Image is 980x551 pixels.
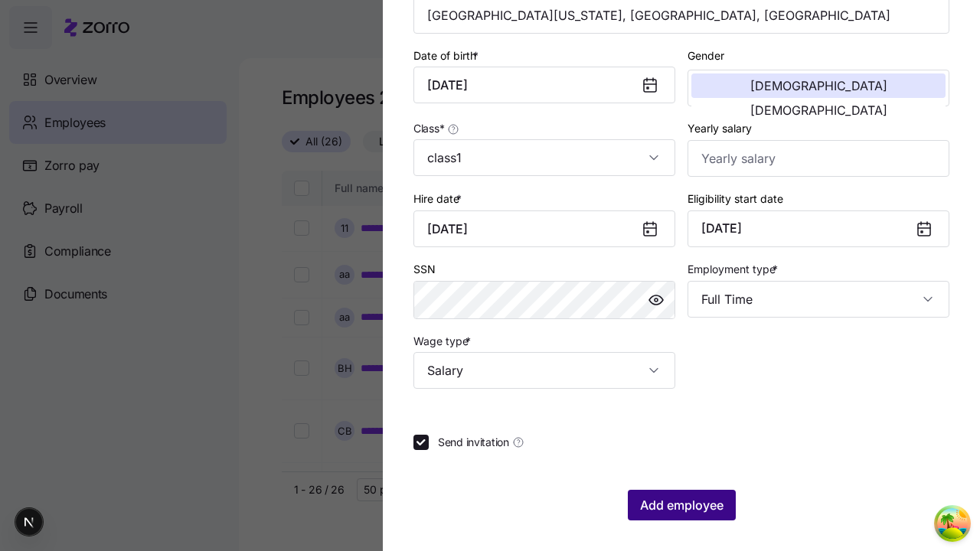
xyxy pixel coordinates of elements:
[413,67,675,103] input: MM/DD/YYYY
[937,508,968,539] button: Open Tanstack query devtools
[438,435,509,450] span: Send invitation
[750,80,887,92] span: [DEMOGRAPHIC_DATA]
[413,139,675,176] input: Class
[413,191,465,207] label: Hire date
[688,140,949,177] input: Yearly salary
[688,261,781,278] label: Employment type
[413,121,444,136] span: Class *
[413,333,474,350] label: Wage type
[628,490,736,520] button: Add employee
[688,281,949,318] input: Select employment type
[750,104,887,116] span: [DEMOGRAPHIC_DATA]
[640,496,724,514] span: Add employee
[688,120,752,137] label: Yearly salary
[413,210,675,247] input: MM/DD/YYYY
[413,352,675,389] input: Select wage type
[413,261,436,278] label: SSN
[688,47,724,64] label: Gender
[688,210,949,247] button: [DATE]
[413,47,482,64] label: Date of birth
[688,191,783,207] label: Eligibility start date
